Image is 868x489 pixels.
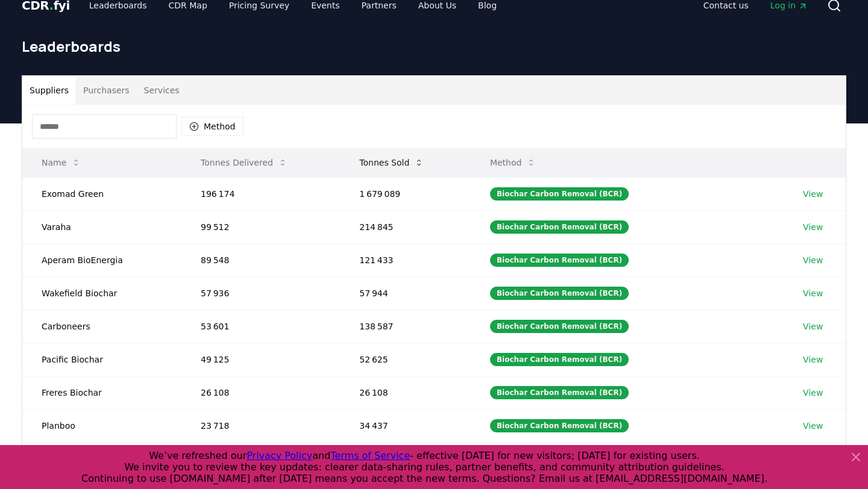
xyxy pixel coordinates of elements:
td: 36 979 [340,442,471,475]
td: 49 125 [181,343,340,376]
button: Purchasers [76,76,137,105]
td: 23 191 [181,442,340,475]
td: 1 679 089 [340,177,471,210]
a: View [803,287,823,299]
a: View [803,420,823,432]
h1: Leaderboards [22,37,846,56]
button: Method [181,117,244,136]
td: Exomad Green [22,177,181,210]
a: View [803,254,823,266]
td: 121 433 [340,243,471,276]
button: Tonnes Sold [350,151,433,175]
div: Biochar Carbon Removal (BCR) [490,220,629,234]
div: Biochar Carbon Removal (BCR) [490,320,629,333]
td: Aperam BioEnergia [22,243,181,276]
button: Suppliers [22,76,76,105]
td: 89 548 [181,243,340,276]
td: 26 108 [340,376,471,409]
td: Pacific Biochar [22,343,181,376]
td: 23 718 [181,409,340,442]
div: Biochar Carbon Removal (BCR) [490,287,629,300]
td: 138 587 [340,310,471,343]
td: 196 174 [181,177,340,210]
button: Services [137,76,187,105]
td: 53 601 [181,310,340,343]
td: 99 512 [181,210,340,243]
td: 26 108 [181,376,340,409]
button: Tonnes Delivered [191,151,297,175]
button: Method [480,151,546,175]
a: View [803,188,823,200]
td: Wakefield Biochar [22,276,181,310]
div: Biochar Carbon Removal (BCR) [490,353,629,366]
div: Biochar Carbon Removal (BCR) [490,419,629,432]
td: Carboneers [22,310,181,343]
td: 34 437 [340,409,471,442]
td: Varaha [22,210,181,243]
td: 52 625 [340,343,471,376]
a: View [803,354,823,366]
button: Name [32,151,90,175]
td: Planboo [22,409,181,442]
a: View [803,221,823,233]
div: Biochar Carbon Removal (BCR) [490,386,629,399]
td: Freres Biochar [22,376,181,409]
td: 214 845 [340,210,471,243]
a: View [803,387,823,399]
td: 57 944 [340,276,471,310]
td: 57 936 [181,276,340,310]
div: Biochar Carbon Removal (BCR) [490,254,629,267]
td: CarbonCure [22,442,181,475]
div: Biochar Carbon Removal (BCR) [490,187,629,201]
a: View [803,320,823,332]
